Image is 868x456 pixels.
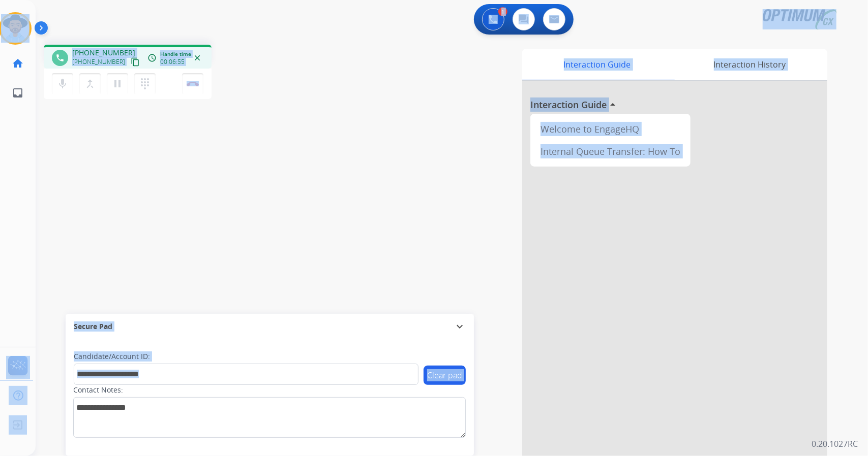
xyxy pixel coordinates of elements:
[160,58,185,66] span: 00:06:55
[534,140,686,162] div: Internal Queue Transfer: How To
[55,53,65,62] mat-icon: phone
[522,49,672,80] div: Interaction Guide
[74,321,112,332] span: Secure Pad
[193,53,202,62] mat-icon: close
[84,78,96,90] mat-icon: merge_type
[12,87,24,99] mat-icon: inbox
[187,81,199,86] img: control
[111,78,124,90] mat-icon: pause
[12,57,24,70] mat-icon: home
[131,57,140,67] mat-icon: content_copy
[73,385,123,395] label: Contact Notes:
[812,438,858,450] p: 0.20.1027RC
[534,118,686,140] div: Welcome to EngageHQ
[72,58,125,66] span: [PHONE_NUMBER]
[1,14,29,43] img: avatar
[139,78,151,90] mat-icon: dialpad
[672,49,827,80] div: Interaction History
[72,48,135,58] span: [PHONE_NUMBER]
[498,7,507,16] div: 1
[424,366,466,385] button: Clear pad
[147,53,157,62] mat-icon: access_time
[160,50,191,58] span: Handle time
[454,320,466,333] mat-icon: expand_more
[56,78,69,90] mat-icon: mic
[74,351,150,362] label: Candidate/Account ID:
